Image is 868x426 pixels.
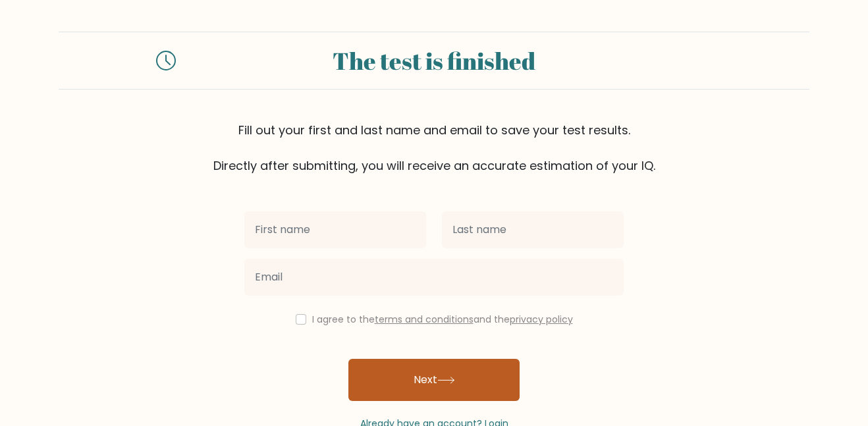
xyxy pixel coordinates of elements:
a: privacy policy [510,313,573,326]
label: I agree to the and the [312,313,573,326]
input: Email [244,259,624,296]
input: First name [244,211,426,248]
button: Next [348,359,520,401]
div: The test is finished [192,43,676,78]
a: terms and conditions [375,313,474,326]
div: Fill out your first and last name and email to save your test results. Directly after submitting,... [59,121,809,174]
input: Last name [442,211,624,248]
